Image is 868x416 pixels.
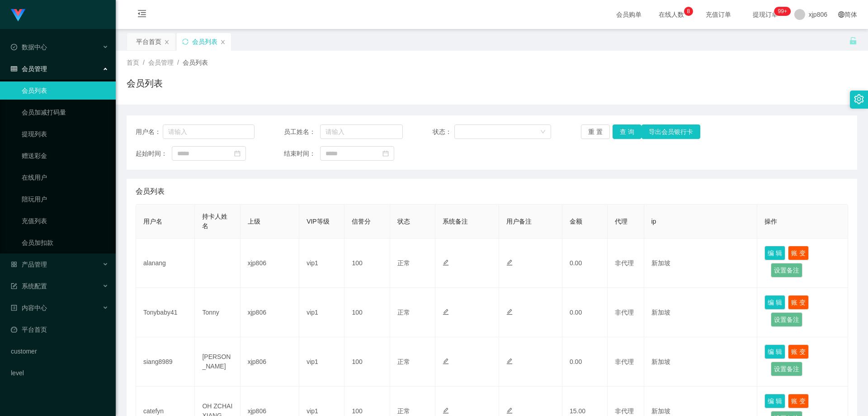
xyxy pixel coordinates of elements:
td: 0.00 [562,288,608,337]
span: 产品管理 [11,261,47,268]
button: 账 变 [788,344,809,359]
span: 用户名： [136,127,163,137]
i: 图标: menu-fold [127,0,157,29]
a: 在线用户 [22,168,108,186]
i: 图标: edit [506,259,513,266]
p: 8 [687,7,690,16]
span: 首页 [127,59,139,66]
i: 图标: edit [443,259,449,266]
a: 会员加减打码量 [22,103,108,121]
td: 100 [344,288,390,337]
span: 数据中心 [11,43,47,51]
span: 非代理 [615,309,634,316]
span: 非代理 [615,358,634,365]
a: 陪玩用户 [22,190,108,208]
span: 提现订单 [748,11,783,18]
i: 图标: calendar [382,150,389,157]
sup: 285 [774,7,791,16]
button: 设置备注 [771,263,802,277]
i: 图标: form [11,283,17,289]
span: 操作 [764,218,777,225]
span: 会员管理 [11,65,47,72]
td: vip1 [299,239,344,288]
button: 编 辑 [764,246,785,260]
i: 图标: edit [506,407,513,414]
span: 状态 [397,218,410,225]
i: 图标: unlock [849,37,857,45]
span: 信誉分 [352,218,371,225]
td: xjp806 [241,239,299,288]
td: alanang [136,239,195,288]
span: 系统备注 [443,218,468,225]
span: 会员列表 [183,59,208,66]
span: 正常 [397,407,410,415]
span: 上级 [248,218,260,225]
i: 图标: table [11,66,17,72]
span: 会员管理 [148,59,174,66]
span: 会员列表 [136,186,165,197]
span: 用户备注 [506,218,532,225]
i: 图标: appstore-o [11,261,17,268]
td: siang8989 [136,337,195,387]
button: 查 询 [613,124,642,139]
a: 会员加扣款 [22,234,108,252]
button: 编 辑 [764,295,785,310]
span: 正常 [397,358,410,365]
i: 图标: down [540,129,546,135]
i: 图标: close [164,39,170,45]
input: 请输入 [163,124,255,139]
td: [PERSON_NAME] [195,337,240,387]
h1: 会员列表 [127,77,163,90]
button: 重 置 [581,124,610,139]
td: 100 [344,337,390,387]
span: 非代理 [615,407,634,415]
i: 图标: setting [854,94,864,104]
span: 起始时间： [136,149,172,158]
td: xjp806 [241,337,299,387]
i: 图标: check-circle-o [11,44,17,50]
button: 账 变 [788,295,809,310]
img: logo.9652507e.png [11,9,25,22]
button: 编 辑 [764,394,785,408]
span: 金额 [570,218,582,225]
span: 正常 [397,309,410,316]
a: 提现列表 [22,125,108,143]
i: 图标: edit [443,309,449,315]
a: 会员列表 [22,81,108,100]
span: 状态： [433,127,455,137]
span: 持卡人姓名 [202,213,227,230]
button: 账 变 [788,246,809,260]
td: 0.00 [562,337,608,387]
td: 新加坡 [644,337,758,387]
button: 设置备注 [771,362,802,376]
span: 系统配置 [11,282,47,290]
span: 正常 [397,259,410,267]
i: 图标: edit [443,358,449,364]
i: 图标: sync [182,38,189,45]
a: customer [11,342,108,360]
sup: 8 [684,7,693,16]
a: 图标: dashboard平台首页 [11,320,108,339]
td: 0.00 [562,239,608,288]
i: 图标: edit [443,407,449,414]
td: vip1 [299,337,344,387]
span: / [177,59,179,66]
td: xjp806 [241,288,299,337]
i: 图标: profile [11,305,17,311]
input: 请输入 [320,124,403,139]
span: 充值订单 [701,11,736,18]
i: 图标: calendar [234,150,241,157]
a: level [11,364,108,382]
span: 结束时间： [284,149,320,158]
span: ip [651,218,656,225]
i: 图标: edit [506,309,513,315]
button: 编 辑 [764,344,785,359]
td: 新加坡 [644,288,758,337]
td: 新加坡 [644,239,758,288]
a: 充值列表 [22,212,108,230]
span: 代理 [615,218,627,225]
i: 图标: edit [506,358,513,364]
button: 导出会员银行卡 [642,124,700,139]
span: 非代理 [615,259,634,267]
div: 会员列表 [192,33,217,50]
